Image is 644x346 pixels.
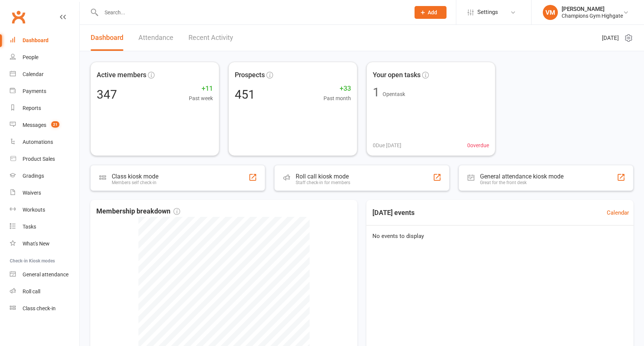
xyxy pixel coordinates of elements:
[296,180,350,185] div: Staff check-in for members
[415,6,447,19] button: Add
[188,25,233,51] a: Recent Activity
[23,105,41,111] div: Reports
[235,88,255,101] div: 451
[373,141,401,149] span: 0 Due [DATE]
[324,83,351,94] span: +33
[543,5,558,20] div: VM
[562,6,623,12] div: [PERSON_NAME]
[10,300,79,317] a: Class kiosk mode
[366,206,421,219] h3: [DATE] events
[373,70,421,81] span: Your open tasks
[112,173,158,180] div: Class kiosk mode
[10,168,79,184] a: Gradings
[10,184,79,201] a: Waivers
[97,88,117,101] div: 347
[10,218,79,235] a: Tasks
[602,34,619,43] span: [DATE]
[10,83,79,100] a: Payments
[23,190,41,196] div: Waivers
[23,122,46,128] div: Messages
[23,305,56,311] div: Class check-in
[112,180,158,185] div: Members self check-in
[10,151,79,168] a: Product Sales
[189,94,213,102] span: Past week
[235,70,265,81] span: Prospects
[23,88,46,94] div: Payments
[373,86,380,98] div: 1
[23,241,50,247] div: What's New
[607,208,629,217] a: Calendar
[91,25,123,51] a: Dashboard
[324,94,351,102] span: Past month
[23,37,49,43] div: Dashboard
[23,271,68,277] div: General attendance
[10,66,79,83] a: Calendar
[189,83,213,94] span: +11
[10,201,79,218] a: Workouts
[10,100,79,117] a: Reports
[23,156,55,162] div: Product Sales
[10,266,79,283] a: General attendance kiosk mode
[97,70,146,81] span: Active members
[10,49,79,66] a: People
[10,134,79,151] a: Automations
[480,180,563,185] div: Great for the front desk
[428,9,437,15] span: Add
[10,117,79,134] a: Messages 21
[138,25,173,51] a: Attendance
[477,4,498,21] span: Settings
[480,173,563,180] div: General attendance kiosk mode
[10,235,79,252] a: What's New
[562,12,623,19] div: Champions Gym Highgate
[296,173,350,180] div: Roll call kiosk mode
[51,121,59,128] span: 21
[96,206,180,217] span: Membership breakdown
[383,91,405,97] span: Open task
[23,54,38,60] div: People
[23,139,53,145] div: Automations
[10,32,79,49] a: Dashboard
[23,224,36,230] div: Tasks
[467,141,489,149] span: 0 overdue
[363,226,636,247] div: No events to display
[99,7,405,18] input: Search...
[23,173,44,179] div: Gradings
[10,283,79,300] a: Roll call
[23,207,45,213] div: Workouts
[23,288,40,294] div: Roll call
[23,71,44,77] div: Calendar
[9,8,28,26] a: Clubworx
